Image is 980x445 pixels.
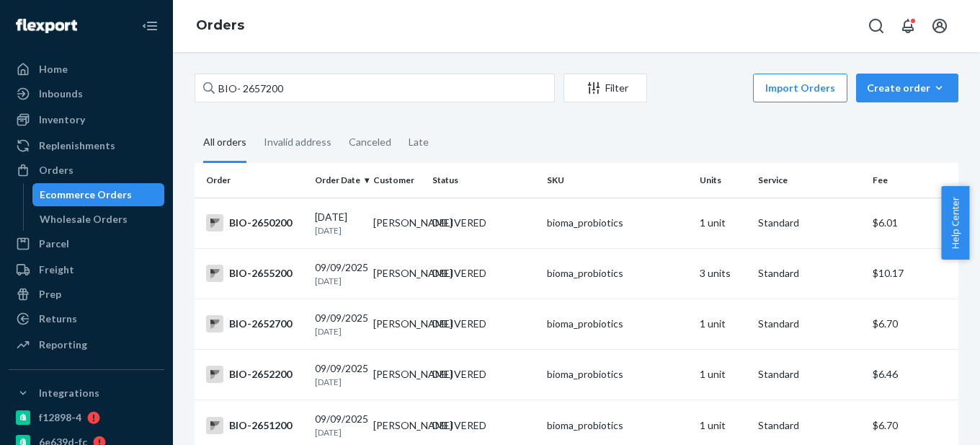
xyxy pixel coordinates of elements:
a: Parcel [9,232,164,255]
div: 09/09/2025 [315,361,362,388]
p: [DATE] [315,224,362,237]
div: BIO-2655200 [206,265,303,282]
a: Reporting [9,333,164,356]
td: 1 unit [694,349,752,400]
td: [PERSON_NAME] [367,248,426,299]
a: Replenishments [9,134,164,157]
div: Create order [867,81,948,95]
div: 09/09/2025 [315,311,362,338]
th: SKU [541,163,694,198]
input: Search orders [195,74,555,102]
div: 09/09/2025 [315,412,362,439]
p: [DATE] [315,376,362,388]
div: All orders [203,123,246,163]
div: Prep [39,287,61,301]
div: Integrations [39,386,99,400]
div: DELIVERED [432,266,486,281]
th: Fee [867,163,958,198]
p: Standard [758,266,861,281]
div: bioma_probiotics [547,266,688,281]
p: [DATE] [315,275,362,287]
div: Canceled [349,123,391,161]
div: BIO-2652200 [206,366,303,383]
div: Replenishments [39,138,115,153]
div: bioma_probiotics [547,317,688,331]
p: [DATE] [315,426,362,439]
a: Returns [9,307,164,330]
p: [DATE] [315,325,362,338]
td: $6.46 [867,349,958,400]
p: Standard [758,367,861,382]
div: DELIVERED [432,418,486,433]
div: Parcel [39,237,69,251]
div: BIO-2652700 [206,315,303,332]
div: Ecommerce Orders [40,188,132,202]
a: Home [9,58,164,81]
img: Flexport logo [16,19,77,33]
div: DELIVERED [432,216,486,230]
div: Freight [39,263,74,277]
div: Reporting [39,338,87,352]
td: 1 unit [694,198,752,248]
div: bioma_probiotics [547,418,688,433]
button: Import Orders [753,74,847,102]
a: Orders [196,17,244,33]
p: Standard [758,216,861,230]
a: Wholesale Orders [32,208,165,231]
div: Wholesale Orders [40,212,128,226]
div: Returns [39,312,77,326]
div: Orders [39,163,73,177]
div: Invalid address [264,123,331,161]
th: Order [195,163,309,198]
div: Late [409,123,429,161]
div: BIO-2651200 [206,417,303,434]
button: Filter [563,74,647,102]
th: Service [752,163,867,198]
button: Open account menu [925,12,954,40]
a: Inbounds [9,82,164,105]
div: BIO-2650200 [206,214,303,232]
p: Standard [758,317,861,331]
div: Inbounds [39,87,83,101]
td: 1 unit [694,299,752,349]
button: Close Navigation [135,12,164,40]
button: Create order [856,74,958,102]
ol: breadcrumbs [184,5,256,47]
td: [PERSON_NAME] [367,349,426,400]
div: Customer [373,174,420,186]
th: Units [694,163,752,198]
p: Standard [758,418,861,433]
div: Home [39,62,68,76]
button: Integrations [9,382,164,405]
th: Order Date [309,163,367,198]
button: Open Search Box [862,12,891,40]
button: Open notifications [894,12,922,40]
div: bioma_probiotics [547,216,688,230]
div: [DATE] [315,210,362,237]
div: f12898-4 [39,410,81,425]
td: $6.70 [867,299,958,349]
td: $6.01 [867,198,958,248]
td: 3 units [694,248,752,299]
div: DELIVERED [432,367,486,382]
div: DELIVERED [432,317,486,331]
div: bioma_probiotics [547,367,688,382]
a: Prep [9,283,164,306]
div: 09/09/2025 [315,260,362,287]
th: Status [427,163,541,198]
a: Freight [9,258,164,281]
td: [PERSON_NAME] [367,198,426,248]
a: Orders [9,159,164,182]
a: Inventory [9,108,164,131]
a: Ecommerce Orders [32,183,165,206]
div: Inventory [39,113,85,127]
div: Filter [564,81,646,95]
a: f12898-4 [9,406,164,429]
td: [PERSON_NAME] [367,299,426,349]
button: Help Center [941,186,969,260]
td: $10.17 [867,248,958,299]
